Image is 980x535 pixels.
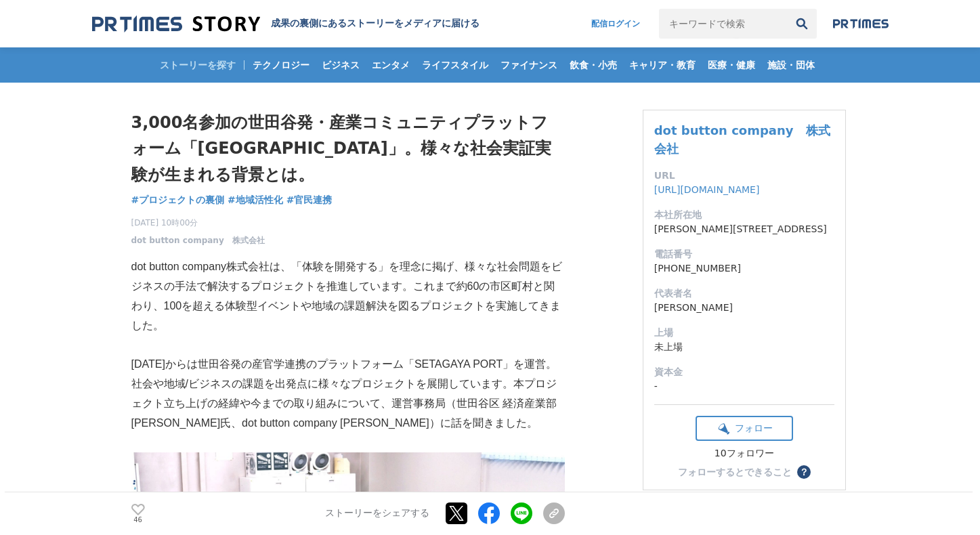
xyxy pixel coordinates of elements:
[417,47,494,83] a: ライフスタイル
[833,18,889,29] img: prtimes
[654,301,834,315] dd: [PERSON_NAME]
[702,47,761,83] a: 医療・健康
[131,217,265,229] span: [DATE] 10時00分
[654,208,834,222] dt: 本社所在地
[654,261,834,276] dd: [PHONE_NUMBER]
[654,169,834,183] dt: URL
[247,59,315,71] span: テクノロジー
[702,59,761,71] span: 医療・健康
[131,234,265,247] a: dot button company 株式会社
[325,508,429,520] p: ストーリーをシェアする
[654,340,834,354] dd: 未上場
[564,59,622,71] span: 飲食・小売
[131,194,225,206] span: #プロジェクトの裏側
[286,194,333,206] span: #官民連携
[762,59,820,71] span: 施設・団体
[271,18,480,30] h2: 成果の裏側にあるストーリーをメディアに届ける
[654,326,834,340] dt: 上場
[799,467,809,477] span: ？
[228,194,283,206] span: #地域活性化
[624,59,701,71] span: キャリア・教育
[366,59,415,71] span: エンタメ
[678,467,792,477] div: フォローするとできること
[654,247,834,261] dt: 電話番号
[417,59,494,71] span: ライフスタイル
[762,47,820,83] a: 施設・団体
[131,257,565,335] p: dot button company株式会社は、「体験を開発する」を理念に掲げ、様々な社会問題をビジネスの手法で解決するプロジェクトを推進しています。これまで約60の市区町村と関わり、100を超...
[654,379,834,393] dd: -
[131,193,225,207] a: #プロジェクトの裏側
[92,15,260,33] img: 成果の裏側にあるストーリーをメディアに届ける
[228,193,283,207] a: #地域活性化
[495,47,563,83] a: ファイナンス
[92,15,480,33] a: 成果の裏側にあるストーリーをメディアに届ける 成果の裏側にあるストーリーをメディアに届ける
[696,448,793,460] div: 10フォロワー
[578,9,654,39] a: 配信ログイン
[654,365,834,379] dt: 資本金
[316,59,365,71] span: ビジネス
[696,416,793,441] button: フォロー
[654,286,834,301] dt: 代表者名
[659,9,787,39] input: キーワードで検索
[787,9,817,39] button: 検索
[495,59,563,71] span: ファイナンス
[797,465,811,479] button: ？
[654,184,760,195] a: [URL][DOMAIN_NAME]
[131,517,145,523] p: 46
[286,193,333,207] a: #官民連携
[131,110,565,188] h1: 3,000名参加の世田谷発・産業コミュニティプラットフォーム「[GEOGRAPHIC_DATA]」。様々な社会実証実験が生まれる背景とは。
[366,47,415,83] a: エンタメ
[654,123,830,156] a: dot button company 株式会社
[131,355,565,433] p: [DATE]からは世田谷発の産官学連携のプラットフォーム「SETAGAYA PORT」を運営。社会や地域/ビジネスの課題を出発点に様々なプロジェクトを展開しています。本プロジェクト立ち上げの経緯...
[316,47,365,83] a: ビジネス
[247,47,315,83] a: テクノロジー
[564,47,622,83] a: 飲食・小売
[654,222,834,236] dd: [PERSON_NAME][STREET_ADDRESS]
[624,47,701,83] a: キャリア・教育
